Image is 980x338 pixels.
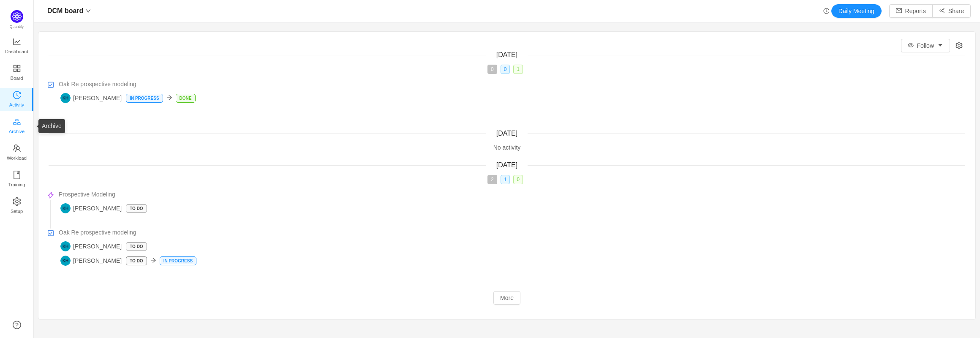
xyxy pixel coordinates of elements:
button: Daily Meeting [831,4,882,18]
span: 0 [513,175,523,184]
span: 0 [487,65,497,74]
button: icon: mailReports [889,4,933,18]
button: icon: eyeFollowicon: caret-down [901,39,950,52]
i: icon: team [13,144,21,153]
span: [DATE] [496,130,517,137]
span: [DATE] [496,51,517,58]
img: KH [60,203,71,213]
img: KH [60,256,71,266]
span: Activity [9,96,24,113]
i: icon: appstore [13,64,21,73]
a: Prospective Modeling [59,190,965,199]
a: Oak Re prospective modeling [59,228,965,237]
a: Oak Re prospective modeling [59,80,965,89]
p: To Do [126,243,146,251]
span: Board [11,70,23,87]
img: KH [60,93,71,103]
a: Archive [13,118,21,135]
a: Training [13,171,21,188]
div: No activity [49,143,965,152]
i: icon: history [13,91,21,99]
span: Oak Re prospective modeling [59,80,136,89]
span: Dashboard [5,43,28,60]
span: [DATE] [496,161,517,169]
i: icon: book [13,171,21,179]
span: 1 [501,175,510,184]
span: Workload [7,150,27,166]
i: icon: history [823,8,829,14]
i: icon: setting [955,42,963,49]
p: In Progress [160,257,196,265]
span: [PERSON_NAME] [60,93,122,103]
span: Oak Re prospective modeling [59,228,136,237]
span: 2 [487,175,497,184]
span: 0 [501,65,510,74]
span: Setup [11,203,23,220]
span: Quantify [10,25,24,29]
button: icon: share-altShare [932,4,971,18]
span: [PERSON_NAME] [60,241,122,251]
a: Dashboard [13,38,21,55]
i: icon: arrow-right [150,257,156,263]
span: [PERSON_NAME] [60,256,122,266]
i: icon: down [86,8,91,14]
a: Setup [13,198,21,215]
p: To Do [126,257,146,265]
i: icon: arrow-right [166,95,172,101]
span: 1 [513,65,523,74]
a: icon: question-circle [13,321,21,329]
i: icon: line-chart [13,38,21,46]
a: Board [13,65,21,82]
span: Prospective Modeling [59,190,115,199]
i: icon: gold [13,117,21,126]
img: KH [60,241,71,251]
a: Activity [13,91,21,108]
span: Training [8,176,25,193]
span: DCM board [47,4,83,18]
button: More [493,291,520,305]
p: To Do [126,204,146,213]
p: In Progress [126,94,162,102]
i: icon: setting [13,197,21,206]
a: Workload [13,144,21,161]
p: Done [176,94,195,102]
span: [PERSON_NAME] [60,203,122,213]
img: Quantify [11,10,23,23]
span: Archive [9,123,24,140]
